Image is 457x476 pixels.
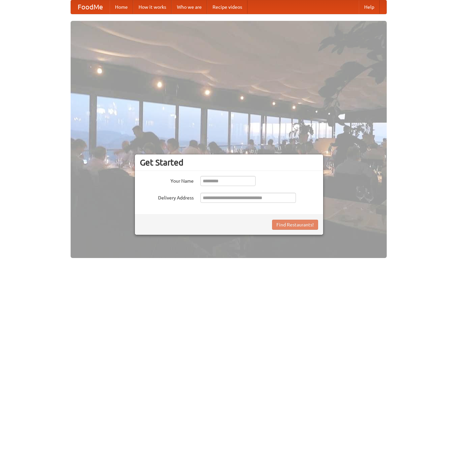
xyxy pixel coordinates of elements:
[133,0,172,14] a: How it works
[207,0,247,14] a: Recipe videos
[272,220,318,230] button: Find Restaurants!
[140,176,194,184] label: Your Name
[359,0,380,14] a: Help
[140,193,194,201] label: Delivery Address
[172,0,207,14] a: Who we are
[71,0,110,14] a: FoodMe
[110,0,133,14] a: Home
[140,157,318,168] h3: Get Started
